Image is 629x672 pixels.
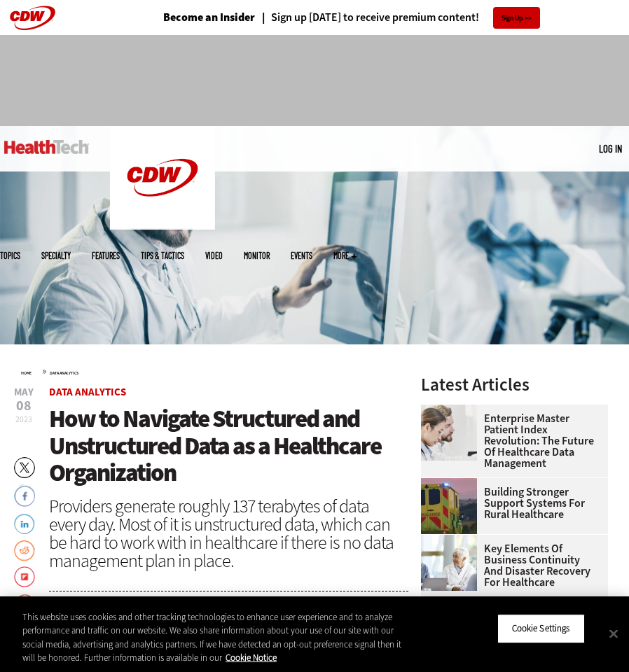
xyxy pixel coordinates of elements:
div: Providers generate roughly 137 terabytes of data every day. Most of it is unstructured data, whic... [49,497,408,570]
span: More [333,251,357,260]
img: Home [4,140,89,154]
iframe: advertisement [60,49,569,112]
a: Tips & Tactics [141,251,184,260]
a: Data Analytics [50,370,78,376]
a: Home [21,370,32,376]
img: Home [110,126,215,230]
img: ambulance driving down country road at sunset [421,478,477,534]
a: Log in [599,142,622,155]
a: Building Stronger Support Systems for Rural Healthcare [421,486,600,520]
div: » [21,365,408,377]
span: 08 [14,399,34,413]
a: MonITor [244,251,270,260]
a: Key Elements of Business Continuity and Disaster Recovery for Healthcare [421,543,600,588]
a: Sign Up [493,7,540,29]
a: More information about your privacy [226,652,277,664]
a: incident response team discusses around a table [421,535,484,546]
a: Features [92,251,120,260]
a: Data Analytics [49,385,126,399]
img: incident response team discusses around a table [421,535,477,591]
button: Close [598,618,629,649]
div: This website uses cookies and other tracking technologies to enhance user experience and to analy... [22,610,411,665]
a: Become an Insider [163,12,255,23]
h3: Latest Articles [421,376,608,393]
div: User menu [599,141,622,156]
span: May [14,387,34,398]
a: Events [291,251,312,260]
a: CDW [110,218,215,233]
a: Video [205,251,223,260]
a: ambulance driving down country road at sunset [421,478,484,489]
span: Specialty [41,251,71,260]
a: medical researchers look at data on desktop monitor [421,405,484,416]
img: medical researchers look at data on desktop monitor [421,405,477,461]
a: Sign up [DATE] to receive premium content! [255,12,479,23]
span: 2023 [15,414,32,425]
button: Cookie Settings [497,614,585,643]
a: Enterprise Master Patient Index Revolution: The Future of Healthcare Data Management [421,413,600,469]
span: How to Navigate Structured and Unstructured Data as a Healthcare Organization [49,402,381,489]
